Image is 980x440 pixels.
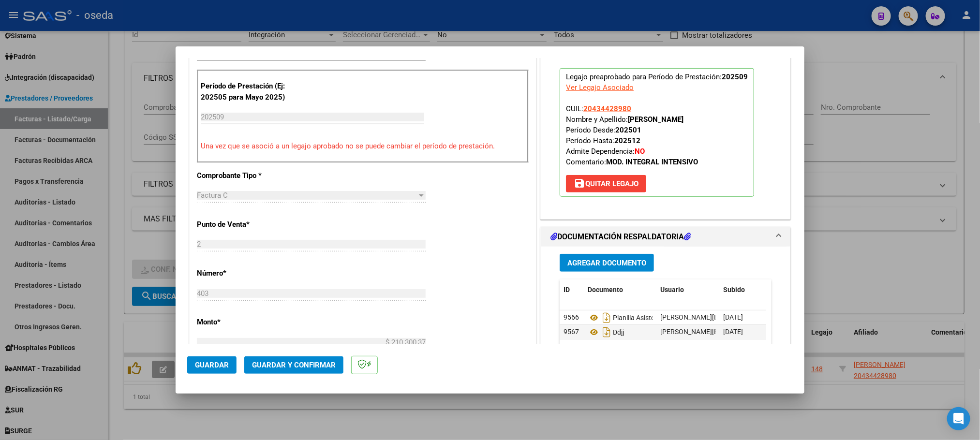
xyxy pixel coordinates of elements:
div: Ver Legajo Asociado [566,82,634,93]
i: Descargar documento [600,310,613,325]
p: Monto [197,317,297,328]
datatable-header-cell: ID [560,279,584,300]
span: Guardar [195,361,229,369]
span: [DATE] [723,328,743,336]
span: Quitar Legajo [574,179,638,188]
mat-expansion-panel-header: DOCUMENTACIÓN RESPALDATORIA [541,227,790,247]
datatable-header-cell: Subido [719,279,768,300]
button: Guardar y Confirmar [244,356,343,374]
span: [DATE] [723,313,743,321]
p: Legajo preaprobado para Período de Prestación: [560,68,754,197]
span: [PERSON_NAME][EMAIL_ADDRESS][DOMAIN_NAME] - [PERSON_NAME] [660,328,876,336]
strong: [PERSON_NAME] [628,115,683,124]
mat-icon: save [574,177,585,189]
span: ID [564,286,570,293]
button: Guardar [187,356,237,374]
strong: 202509 [722,73,748,81]
strong: 202512 [614,136,640,145]
span: Ddjj [588,328,624,336]
span: CUIL: Nombre y Apellido: Período Desde: Período Hasta: Admite Dependencia: [566,104,698,166]
span: 9567 [564,328,579,336]
p: Una vez que se asoció a un legajo aprobado no se puede cambiar el período de prestación. [201,141,525,152]
div: Open Intercom Messenger [947,407,970,430]
span: Guardar y Confirmar [252,361,336,369]
span: Planilla Asistencia [588,314,667,322]
strong: 202501 [615,126,641,134]
datatable-header-cell: Usuario [656,279,719,300]
span: Comentario: [566,158,698,166]
strong: MOD. INTEGRAL INTENSIVO [606,158,698,166]
h1: DOCUMENTACIÓN RESPALDATORIA [550,231,691,243]
span: Factura C [197,191,228,200]
div: PREAPROBACIÓN PARA INTEGRACION [541,3,790,219]
p: Período de Prestación (Ej: 202505 para Mayo 2025) [201,81,298,103]
p: Comprobante Tipo * [197,170,297,181]
span: Agregar Documento [567,259,646,267]
p: Número [197,268,297,279]
datatable-header-cell: Documento [584,279,656,300]
i: Descargar documento [600,324,613,340]
strong: NO [635,147,645,156]
span: Subido [723,286,745,293]
span: 9566 [564,313,579,321]
span: Usuario [660,286,684,293]
p: Punto de Venta [197,219,297,230]
button: Agregar Documento [560,254,654,272]
span: 20434428980 [583,104,631,113]
span: [PERSON_NAME][EMAIL_ADDRESS][DOMAIN_NAME] - [PERSON_NAME] [660,313,876,321]
span: Documento [588,286,623,293]
button: Quitar Legajo [566,175,646,192]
